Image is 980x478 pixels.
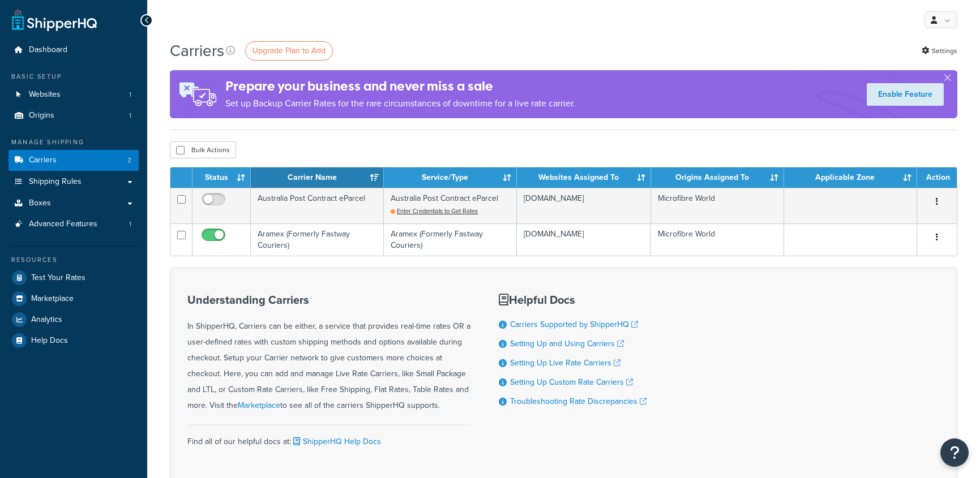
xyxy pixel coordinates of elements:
[187,294,470,414] div: In ShipperHQ, Carriers can be either, a service that provides real-time rates OR a user-defined r...
[510,338,624,350] a: Setting Up and Using Carriers
[251,223,384,256] td: Aramex (Formerly Fastway Couriers)
[651,223,784,256] td: Microfibre World
[225,77,575,96] h4: Prepare your business and never miss a sale
[397,206,478,216] span: Enter Credentials to Get Rates
[8,150,139,171] a: Carriers 2
[127,156,131,165] span: 2
[867,83,944,106] a: Enable Feature
[251,167,384,188] th: Carrier Name: activate to sort column ascending
[510,357,620,369] a: Setting Up Live Rate Carriers
[922,43,957,59] a: Settings
[8,309,139,330] a: Analytics
[245,41,333,61] a: Upgrade Plan to Add
[31,273,85,283] span: Test Your Rates
[651,167,784,188] th: Origins Assigned To: activate to sort column ascending
[384,167,517,188] th: Service/Type: activate to sort column ascending
[499,294,647,306] h3: Helpful Docs
[129,111,131,120] span: 1
[8,214,139,235] a: Advanced Features 1
[8,150,139,171] li: Carriers
[391,206,478,216] a: Enter Credentials to Get Rates
[8,268,139,288] a: Test Your Rates
[29,111,54,120] span: Origins
[170,40,224,62] h1: Carriers
[8,105,139,126] a: Origins 1
[225,96,575,111] p: Set up Backup Carrier Rates for the rare circumstances of downtime for a live rate carrier.
[940,438,969,467] button: Open Resource Center
[129,219,131,229] span: 1
[31,294,74,304] span: Marketplace
[917,167,957,188] th: Action
[29,177,82,187] span: Shipping Rules
[784,167,917,188] th: Applicable Zone: activate to sort column ascending
[510,318,638,330] a: Carriers Supported by ShipperHQ
[253,45,326,57] span: Upgrade Plan to Add
[29,199,51,208] span: Boxes
[8,40,139,61] a: Dashboard
[8,288,139,309] a: Marketplace
[8,72,139,81] div: Basic Setup
[238,399,280,411] a: Marketplace
[8,171,139,192] a: Shipping Rules
[31,336,68,346] span: Help Docs
[12,8,97,31] a: ShipperHQ Home
[170,70,225,118] img: ad-rules-rateshop-fe6ec290ccb7230408bd80ed9643f0289d75e0ffd9eb532fc0e269fcd187b520.png
[8,330,139,351] a: Help Docs
[8,105,139,126] li: Origins
[187,294,470,306] h3: Understanding Carriers
[517,167,651,188] th: Websites Assigned To: activate to sort column ascending
[517,188,651,223] td: [DOMAIN_NAME]
[291,436,381,447] a: ShipperHQ Help Docs
[170,141,236,158] button: Bulk Actions
[192,167,251,188] th: Status: activate to sort column ascending
[29,219,97,229] span: Advanced Features
[129,90,131,100] span: 1
[384,223,517,256] td: Aramex (Formerly Fastway Couriers)
[384,188,517,223] td: Australia Post Contract eParcel
[8,255,139,265] div: Resources
[31,315,62,325] span: Analytics
[510,395,647,407] a: Troubleshooting Rate Discrepancies
[29,45,67,55] span: Dashboard
[8,193,139,214] a: Boxes
[651,188,784,223] td: Microfibre World
[517,223,651,256] td: [DOMAIN_NAME]
[8,84,139,105] li: Websites
[8,214,139,235] li: Advanced Features
[29,90,61,100] span: Websites
[8,137,139,147] div: Manage Shipping
[187,425,470,450] div: Find all of our helpful docs at:
[29,156,57,165] span: Carriers
[251,188,384,223] td: Australia Post Contract eParcel
[510,376,633,388] a: Setting Up Custom Rate Carriers
[8,84,139,105] a: Websites 1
